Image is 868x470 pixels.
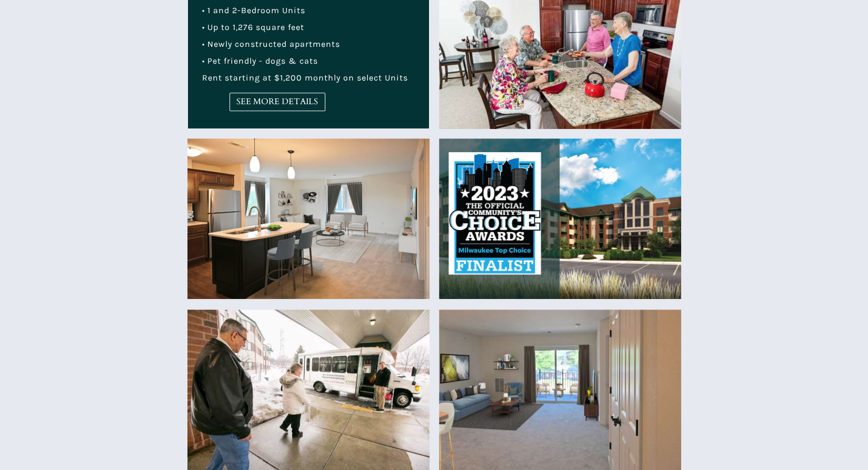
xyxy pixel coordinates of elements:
[202,56,318,66] span: • Pet friendly - dogs & cats
[230,97,325,107] span: SEE MORE DETAILS
[202,22,304,32] span: • Up to 1,276 square feet
[202,39,340,49] span: • Newly constructed apartments
[202,73,408,83] span: Rent starting at $1,200 monthly on select Units
[202,5,305,15] span: • 1 and 2-Bedroom Units
[230,93,325,111] a: SEE MORE DETAILS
